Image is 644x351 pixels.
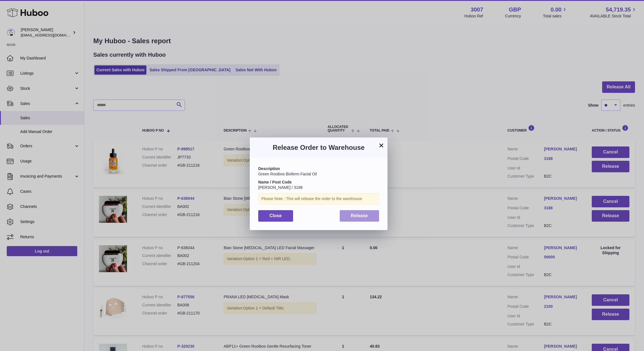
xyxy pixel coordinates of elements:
[258,180,292,184] strong: Name / Post Code
[258,193,379,205] div: Please Note : This will release the order to the warehouse
[258,210,293,222] button: Close
[378,142,385,149] button: ×
[340,210,379,222] button: Release
[258,166,280,171] strong: Description
[258,172,317,176] span: Green Rooibos Bioferm Facial Oil
[258,143,379,152] h3: Release Order to Warehouse
[351,213,368,218] span: Release
[258,185,303,190] span: [PERSON_NAME] / 3188
[269,213,282,218] span: Close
